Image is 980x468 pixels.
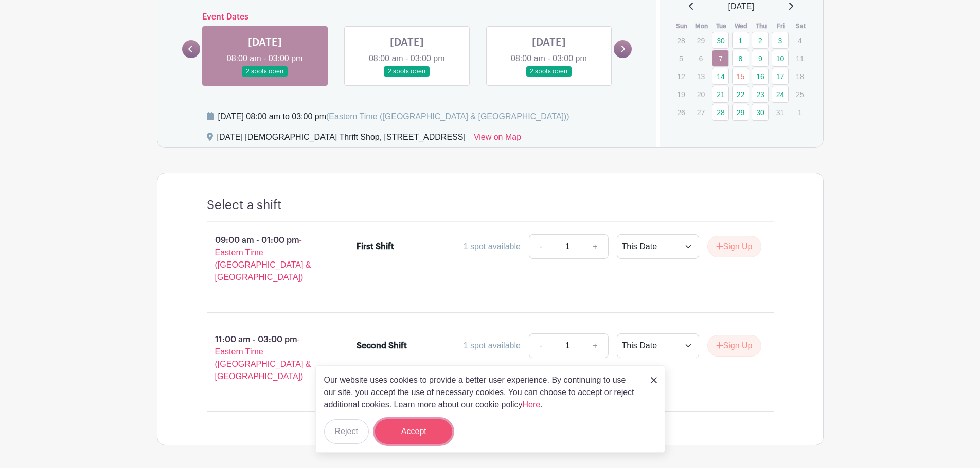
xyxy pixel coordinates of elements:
[752,86,769,103] a: 23
[772,32,789,49] a: 3
[474,131,521,147] a: View on Map
[672,104,689,120] p: 26
[200,12,614,22] h6: Event Dates
[215,335,311,381] span: - Eastern Time ([GEOGRAPHIC_DATA] & [GEOGRAPHIC_DATA])
[791,32,808,48] p: 4
[218,110,569,123] div: [DATE] 08:00 am to 03:00 pm
[712,104,729,121] a: 28
[582,234,608,259] a: +
[692,21,712,31] th: Mon
[692,68,709,84] p: 13
[772,86,789,103] a: 24
[732,50,749,67] a: 8
[771,21,791,31] th: Fri
[326,112,569,121] span: (Eastern Time ([GEOGRAPHIC_DATA] & [GEOGRAPHIC_DATA]))
[190,230,341,288] p: 09:00 am - 01:00 pm
[728,1,754,13] span: [DATE]
[672,68,689,84] p: 12
[324,374,640,411] p: Our website uses cookies to provide a better user experience. By continuing to use our site, you ...
[791,86,808,102] p: 25
[712,50,729,67] a: 7
[752,104,769,121] a: 30
[711,21,732,31] th: Tue
[692,86,709,102] p: 20
[375,419,452,444] button: Accept
[523,400,541,409] a: Here
[464,240,521,253] div: 1 spot available
[752,50,769,67] a: 9
[732,104,749,121] a: 29
[651,377,657,383] img: close_button-5f87c8562297e5c2d7936805f587ecaba9071eb48480494691a3f1689db116b3.svg
[582,333,608,358] a: +
[751,21,771,31] th: Thu
[791,68,808,84] p: 18
[732,32,749,49] a: 1
[732,68,749,85] a: 15
[772,104,789,120] p: 31
[672,50,689,66] p: 5
[357,340,407,352] div: Second Shift
[190,329,341,387] p: 11:00 am - 03:00 pm
[324,419,369,444] button: Reject
[791,104,808,120] p: 1
[732,86,749,103] a: 22
[772,68,789,85] a: 17
[464,340,521,352] div: 1 spot available
[712,32,729,49] a: 30
[791,21,811,31] th: Sat
[529,234,553,259] a: -
[692,32,709,48] p: 29
[692,50,709,66] p: 6
[692,104,709,120] p: 27
[712,86,729,103] a: 21
[357,240,394,253] div: First Shift
[707,236,761,257] button: Sign Up
[772,50,789,67] a: 10
[672,32,689,48] p: 28
[791,50,808,66] p: 11
[672,86,689,102] p: 19
[672,21,692,31] th: Sun
[529,333,553,358] a: -
[712,68,729,85] a: 14
[752,32,769,49] a: 2
[707,335,761,357] button: Sign Up
[732,21,752,31] th: Wed
[217,131,466,147] div: [DATE] [DEMOGRAPHIC_DATA] Thrift Shop, [STREET_ADDRESS]
[207,198,282,213] h4: Select a shift
[752,68,769,85] a: 16
[215,236,311,282] span: - Eastern Time ([GEOGRAPHIC_DATA] & [GEOGRAPHIC_DATA])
